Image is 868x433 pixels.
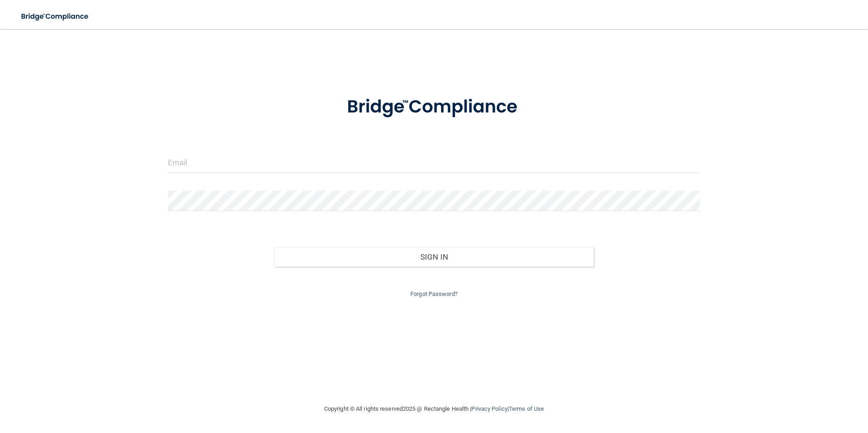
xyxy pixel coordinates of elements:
[268,394,600,423] div: Copyright © All rights reserved 2025 @ Rectangle Health | |
[14,7,97,26] img: bridge_compliance_login_screen.278c3ca4.svg
[509,405,544,412] a: Terms of Use
[471,405,507,412] a: Privacy Policy
[410,290,458,297] a: Forgot Password?
[168,153,700,173] input: Email
[274,247,594,267] button: Sign In
[328,84,540,131] img: bridge_compliance_login_screen.278c3ca4.svg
